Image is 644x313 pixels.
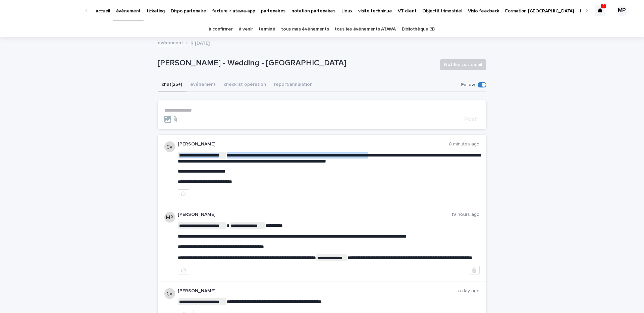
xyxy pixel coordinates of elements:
[281,21,329,37] a: tous mes événements
[440,59,486,70] button: Notifier par email
[186,78,220,92] button: événement
[469,266,480,274] button: Delete post
[178,189,189,198] button: like this post
[13,4,78,17] img: Ls34BcGeRexTGTNfXpUC
[461,82,475,88] p: Follow
[602,4,605,8] p: 2
[464,116,477,122] span: Post
[178,288,458,294] p: [PERSON_NAME]
[462,116,480,122] button: Post
[270,78,317,92] button: report/annulation
[178,212,451,217] p: [PERSON_NAME]
[335,21,395,37] a: tous les événements ATAWA
[451,212,480,217] p: 19 hours ago
[458,288,480,294] p: a day ago
[402,21,435,37] a: Bibliothèque 3D
[191,39,210,46] p: R [DATE]
[444,61,482,68] span: Notifier par email
[239,21,253,37] a: à venir
[449,141,480,147] p: 8 minutes ago
[158,39,183,46] a: événement
[259,21,275,37] a: terminé
[616,5,627,16] div: MP
[158,58,434,68] p: [PERSON_NAME] - Wedding - [GEOGRAPHIC_DATA]
[209,21,233,37] a: à confirmer
[220,78,270,92] button: checklist opération
[178,266,189,274] button: like this post
[178,141,449,147] p: [PERSON_NAME]
[595,5,605,16] div: 2
[158,78,186,92] button: chat (25+)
